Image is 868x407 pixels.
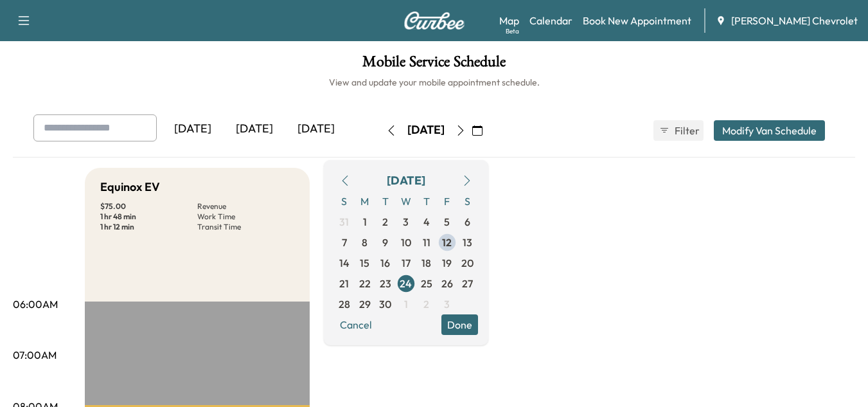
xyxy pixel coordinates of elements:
h5: Equinox EV [100,178,160,196]
span: 14 [339,255,350,271]
button: Cancel [334,314,378,335]
span: 27 [462,276,473,291]
span: 1 [404,296,408,312]
div: [DATE] [224,114,285,144]
span: 5 [444,214,450,230]
div: Beta [506,26,519,36]
h6: View and update your mobile appointment schedule. [13,76,855,89]
span: Filter [675,123,698,138]
div: [DATE] [162,114,224,144]
span: S [334,191,355,212]
span: 30 [379,296,391,312]
span: 11 [423,235,430,250]
p: $ 75.00 [100,201,197,212]
span: 19 [442,255,452,271]
span: 2 [423,296,429,312]
span: 2 [382,214,388,230]
a: Book New Appointment [583,13,691,28]
span: 23 [380,276,391,291]
p: 07:00AM [13,347,57,363]
span: 7 [342,235,347,250]
span: T [375,191,396,212]
span: S [457,191,478,212]
span: 18 [421,255,431,271]
span: 24 [400,276,412,291]
button: Done [441,314,478,335]
p: Revenue [197,201,294,212]
button: Filter [653,120,704,141]
span: 22 [359,276,371,291]
h1: Mobile Service Schedule [13,54,855,76]
span: 8 [362,235,368,250]
a: Calendar [529,13,572,28]
span: F [437,191,457,212]
span: [PERSON_NAME] Chevrolet [731,13,858,28]
span: 26 [441,276,453,291]
span: 10 [401,235,411,250]
p: Transit Time [197,222,294,232]
span: M [355,191,375,212]
button: Modify Van Schedule [714,120,825,141]
span: 29 [359,296,371,312]
span: 13 [463,235,472,250]
p: 06:00AM [13,296,58,312]
p: Work Time [197,212,294,222]
span: 3 [444,296,450,312]
div: [DATE] [407,122,445,138]
p: 1 hr 48 min [100,212,197,222]
span: 15 [360,255,369,271]
span: 20 [461,255,474,271]
p: 1 hr 12 min [100,222,197,232]
span: 28 [339,296,350,312]
span: 1 [363,214,367,230]
span: 31 [339,214,349,230]
span: 17 [402,255,411,271]
span: 21 [339,276,349,291]
span: 9 [382,235,388,250]
a: MapBeta [499,13,519,28]
div: [DATE] [387,172,425,190]
span: 4 [423,214,430,230]
span: 12 [442,235,452,250]
div: [DATE] [285,114,347,144]
span: 16 [380,255,390,271]
span: 25 [421,276,432,291]
span: 6 [465,214,470,230]
img: Curbee Logo [403,12,465,30]
span: T [416,191,437,212]
span: 3 [403,214,409,230]
span: W [396,191,416,212]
